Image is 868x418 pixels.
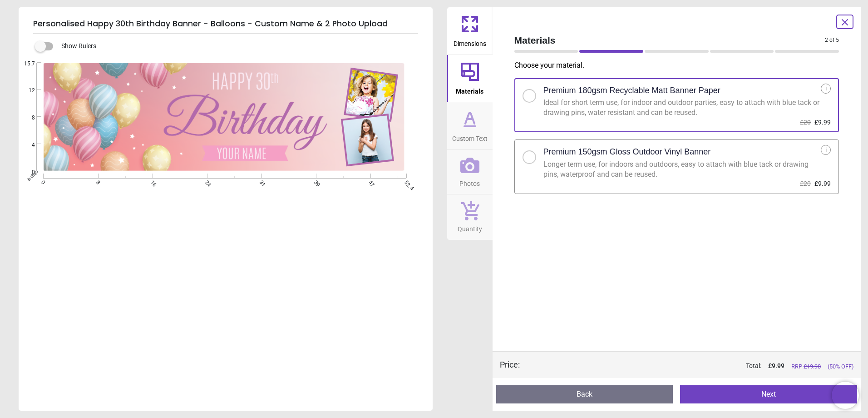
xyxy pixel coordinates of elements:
span: Materials [456,83,483,96]
div: Total: [533,362,854,371]
span: £9.99 [814,119,831,126]
span: 8 [18,114,35,122]
button: Back [496,385,673,403]
span: (50% OFF) [828,363,853,371]
span: £20 [800,119,811,126]
span: 47 [367,179,373,185]
span: £ [768,362,784,371]
span: Photos [459,175,480,189]
span: 39 [312,179,318,185]
span: £20 [800,180,811,187]
p: Choose your material . [514,60,847,70]
div: i [821,84,831,94]
span: 12 [18,87,35,95]
button: Custom Text [447,102,493,149]
h2: Premium 150gsm Gloss Outdoor Vinyl Banner [543,146,711,158]
span: 4 [18,141,35,149]
button: Photos [447,150,493,194]
span: 0 [39,179,45,185]
span: 2 of 5 [825,36,839,44]
button: Quantity [447,194,493,240]
span: 24 [203,179,209,185]
div: Longer term use, for indoors and outdoors, easy to attach with blue tack or drawing pins, waterpr... [543,159,821,180]
span: 0 [18,169,35,176]
iframe: Brevo live chat [832,382,859,409]
span: Custom Text [452,130,488,144]
span: RRP [791,363,821,371]
span: 52.4 [402,179,408,185]
div: Ideal for short term use, for indoor and outdoor parties, easy to attach with blue tack or drawin... [543,98,821,118]
span: Quantity [458,220,482,234]
span: 16 [148,179,154,185]
button: Dimensions [447,7,493,55]
span: 9.99 [772,362,784,369]
span: £ 19.98 [804,363,821,370]
span: 31 [257,179,263,185]
span: Dimensions [454,35,486,49]
div: i [821,145,831,155]
button: Materials [447,55,493,102]
span: 15.7 [18,60,35,68]
button: Next [680,385,857,403]
h5: Personalised Happy 30th Birthday Banner - Balloons - Custom Name & 2 Photo Upload [33,15,418,34]
span: 8 [94,179,100,185]
div: Price : [500,359,520,370]
div: Show Rulers [40,41,433,52]
h2: Premium 180gsm Recyclable Matt Banner Paper [543,85,720,96]
span: Materials [514,34,825,47]
span: £9.99 [814,180,831,187]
